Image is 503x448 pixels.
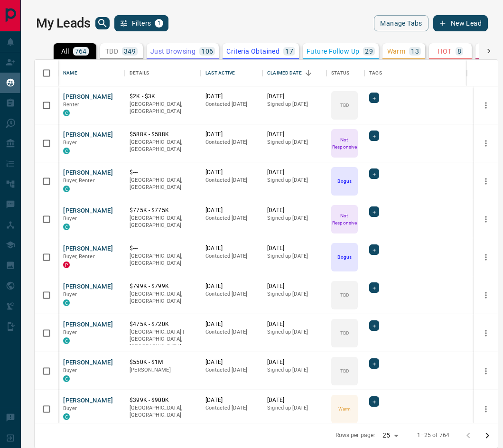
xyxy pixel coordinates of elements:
[205,328,258,336] p: Contacted [DATE]
[205,168,258,177] p: [DATE]
[373,245,376,254] span: +
[457,48,461,55] p: 8
[267,93,322,101] p: [DATE]
[267,168,322,177] p: [DATE]
[63,110,70,116] div: condos.ca
[267,404,322,412] p: Signed up [DATE]
[130,93,196,101] p: $2K - $3K
[369,168,379,179] div: +
[125,60,201,86] div: Details
[63,93,113,102] button: [PERSON_NAME]
[479,250,493,264] button: more
[130,328,196,351] p: [GEOGRAPHIC_DATA] | [GEOGRAPHIC_DATA], [GEOGRAPHIC_DATA]
[36,16,91,31] h1: My Leads
[63,168,113,177] button: [PERSON_NAME]
[369,60,382,86] div: Tags
[332,136,357,150] p: Not Responsive
[338,405,351,412] p: Warm
[130,320,196,328] p: $475K - $720K
[369,131,379,141] div: +
[130,101,196,115] p: [GEOGRAPHIC_DATA], [GEOGRAPHIC_DATA]
[205,290,258,298] p: Contacted [DATE]
[479,326,493,340] button: more
[331,60,349,86] div: Status
[373,359,376,368] span: +
[340,329,349,336] p: TBD
[205,320,258,328] p: [DATE]
[479,174,493,188] button: more
[340,102,349,109] p: TBD
[63,244,113,253] button: [PERSON_NAME]
[226,48,279,55] p: Criteria Obtained
[130,404,196,419] p: [GEOGRAPHIC_DATA], [GEOGRAPHIC_DATA]
[63,291,77,298] span: Buyer
[63,206,113,215] button: [PERSON_NAME]
[205,177,258,184] p: Contacted [DATE]
[267,139,322,146] p: Signed up [DATE]
[75,48,87,55] p: 764
[267,177,322,184] p: Signed up [DATE]
[130,244,196,252] p: $---
[130,252,196,267] p: [GEOGRAPHIC_DATA], [GEOGRAPHIC_DATA]
[267,101,322,108] p: Signed up [DATE]
[205,206,258,215] p: [DATE]
[63,261,70,268] div: property.ca
[479,212,493,226] button: more
[63,396,113,405] button: [PERSON_NAME]
[130,358,196,366] p: $550K - $1M
[205,139,258,146] p: Contacted [DATE]
[130,290,196,305] p: [GEOGRAPHIC_DATA], [GEOGRAPHIC_DATA]
[267,252,322,260] p: Signed up [DATE]
[411,48,419,55] p: 13
[205,396,258,404] p: [DATE]
[379,429,401,442] div: 25
[369,396,379,407] div: +
[124,48,136,55] p: 349
[267,60,302,86] div: Claimed Date
[438,48,451,55] p: HOT
[387,48,406,55] p: Warm
[130,206,196,215] p: $775K - $775K
[201,48,213,55] p: 106
[205,215,258,222] p: Contacted [DATE]
[373,93,376,103] span: +
[63,186,70,192] div: condos.ca
[340,367,349,374] p: TBD
[373,321,376,330] span: +
[150,48,196,55] p: Just Browsing
[433,15,488,31] button: New Lead
[63,224,70,230] div: condos.ca
[63,320,113,329] button: [PERSON_NAME]
[369,320,379,331] div: +
[369,358,379,369] div: +
[63,60,77,86] div: Name
[369,93,379,103] div: +
[205,101,258,108] p: Contacted [DATE]
[130,282,196,290] p: $799K - $799K
[205,60,235,86] div: Last Active
[267,290,322,298] p: Signed up [DATE]
[58,60,125,86] div: Name
[63,358,113,367] button: [PERSON_NAME]
[63,102,79,108] span: Renter
[365,48,373,55] p: 29
[373,397,376,406] span: +
[267,215,322,222] p: Signed up [DATE]
[373,283,376,292] span: +
[130,60,149,86] div: Details
[479,98,493,112] button: more
[479,402,493,416] button: more
[130,131,196,139] p: $588K - $588K
[267,244,322,252] p: [DATE]
[63,148,70,154] div: condos.ca
[63,282,113,291] button: [PERSON_NAME]
[63,375,70,382] div: condos.ca
[63,140,77,146] span: Buyer
[63,215,77,222] span: Buyer
[130,168,196,177] p: $---
[63,413,70,420] div: condos.ca
[332,212,357,226] p: Not Responsive
[302,66,315,80] button: Sort
[326,60,364,86] div: Status
[267,328,322,336] p: Signed up [DATE]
